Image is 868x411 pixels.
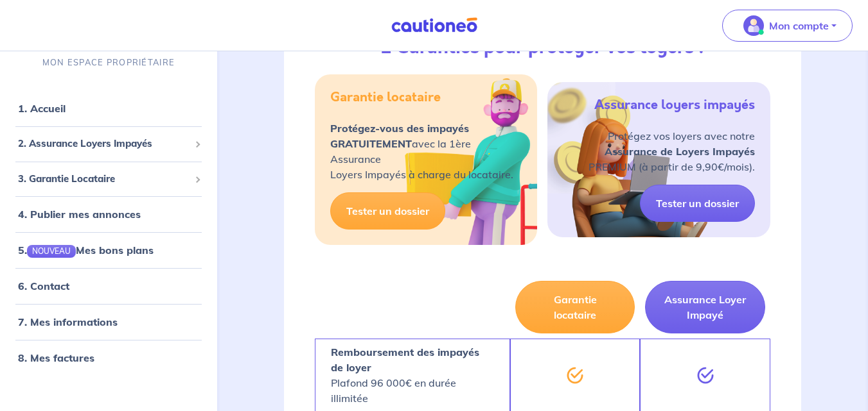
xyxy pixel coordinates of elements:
[18,280,69,292] a: 6. Contact
[743,15,764,36] img: illu_account_valid_menu.svg
[381,37,704,59] h3: 2 Garanties pour protéger vos loyers :
[5,237,212,263] div: 5.NOUVEAUMes bons plans
[331,346,479,374] strong: Remboursement des impayés de loyer
[18,351,94,364] a: 8. Mes factures
[330,90,441,105] h5: Garantie locataire
[722,10,853,42] button: illu_account_valid_menu.svgMon compte
[769,18,829,33] p: Mon compte
[18,172,190,187] span: 3. Garantie Locataire
[5,167,212,192] div: 3. Garantie Locataire
[18,208,141,221] a: 4. Publier mes annonces
[589,128,755,174] p: Protégez vos loyers avec notre PREMIUM (à partir de 9,90€/mois).
[5,131,212,156] div: 2. Assurance Loyers Impayés
[605,145,755,158] strong: Assurance de Loyers Impayés
[594,97,755,113] h5: Assurance loyers impayés
[5,345,212,371] div: 8. Mes factures
[5,96,212,121] div: 1. Accueil
[18,244,154,256] a: 5.NOUVEAUMes bons plans
[330,122,469,150] strong: Protégez-vous des impayés GRATUITEMENT
[386,17,483,33] img: Cautioneo
[5,309,212,335] div: 7. Mes informations
[515,281,635,333] button: Garantie locataire
[18,315,118,328] a: 7. Mes informations
[5,201,212,227] div: 4. Publier mes annonces
[331,344,494,406] p: Plafond 96 000€ en durée illimitée
[330,192,445,230] a: Tester un dossier
[18,102,66,115] a: 1. Accueil
[645,281,765,333] button: Assurance Loyer Impayé
[42,56,175,69] p: MON ESPACE PROPRIÉTAIRE
[640,185,755,222] a: Tester un dossier
[5,273,212,299] div: 6. Contact
[18,137,190,151] span: 2. Assurance Loyers Impayés
[330,121,522,182] p: avec la 1ère Assurance Loyers Impayés à charge du locataire.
